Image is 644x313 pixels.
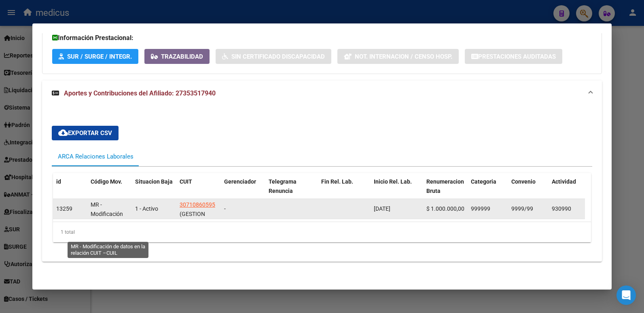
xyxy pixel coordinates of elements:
mat-icon: cloud_download [58,128,68,137]
span: Código Mov. [91,178,122,185]
button: Sin Certificado Discapacidad [216,49,331,64]
button: Trazabilidad [144,49,210,64]
datatable-header-cell: Categoria [468,173,508,209]
datatable-header-cell: Telegrama Renuncia [265,173,318,209]
div: 1 total [53,222,591,242]
span: (GESTION LOGISTICA Y DISTRIBUCION S.A.) [180,211,217,245]
datatable-header-cell: Inicio Rel. Lab. [371,173,423,209]
datatable-header-cell: Fin Rel. Lab. [318,173,371,209]
span: id [56,178,61,185]
button: Not. Internacion / Censo Hosp. [337,49,459,64]
datatable-header-cell: Renumeracion Bruta [423,173,468,209]
span: 1 - Activo [135,205,158,212]
span: Prestaciones Auditadas [478,53,556,60]
span: Telegrama Renuncia [269,178,297,194]
datatable-header-cell: Actividad [549,173,589,209]
div: ARCA Relaciones Laborales [58,152,133,161]
span: 999999 [471,205,490,212]
span: [DATE] [374,205,390,212]
button: SUR / SURGE / INTEGR. [52,49,138,64]
span: Exportar CSV [58,129,112,137]
div: Aportes y Contribuciones del Afiliado: 27353517940 [42,106,602,262]
span: SUR / SURGE / INTEGR. [67,53,132,60]
span: Sin Certificado Discapacidad [231,53,325,60]
button: Prestaciones Auditadas [465,49,562,64]
span: 13259 [56,205,72,212]
datatable-header-cell: id [53,173,87,209]
span: MR - Modificación de datos en la relación CUIT –CUIL [91,201,129,245]
datatable-header-cell: Código Mov. [87,173,132,209]
span: Trazabilidad [161,53,203,60]
div: Open Intercom Messenger [616,286,636,305]
span: 9999/99 [511,205,533,212]
span: $ 1.000.000,00 [426,205,464,212]
span: 930990 [552,205,571,212]
span: Renumeracion Bruta [426,178,464,194]
span: Situacion Baja [135,178,173,185]
span: Gerenciador [224,178,256,185]
span: Not. Internacion / Censo Hosp. [355,53,452,60]
mat-expansion-panel-header: Aportes y Contribuciones del Afiliado: 27353517940 [42,80,602,106]
datatable-header-cell: Convenio [508,173,549,209]
span: Aportes y Contribuciones del Afiliado: 27353517940 [64,89,216,97]
span: - [224,205,226,212]
button: Exportar CSV [52,126,119,140]
span: Fin Rel. Lab. [321,178,353,185]
span: CUIT [180,178,192,185]
datatable-header-cell: Situacion Baja [132,173,176,209]
span: Convenio [511,178,536,185]
datatable-header-cell: Gerenciador [221,173,265,209]
span: Actividad [552,178,576,185]
span: Categoria [471,178,496,185]
span: Inicio Rel. Lab. [374,178,412,185]
datatable-header-cell: CUIT [176,173,221,209]
h3: Información Prestacional: [52,33,592,43]
span: 30710860595 [180,201,215,208]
